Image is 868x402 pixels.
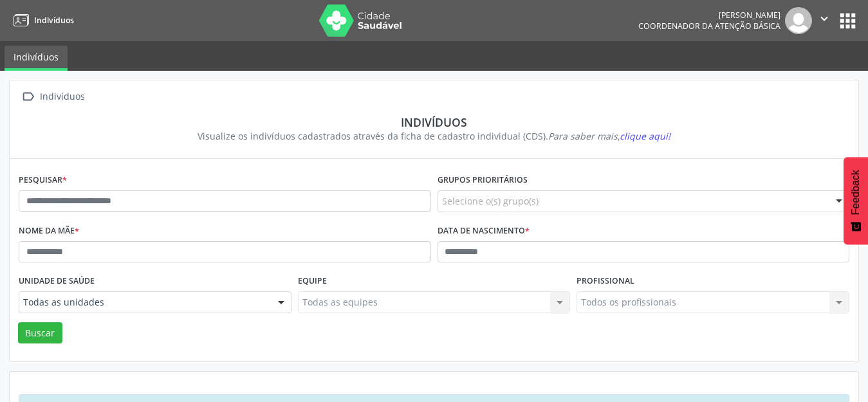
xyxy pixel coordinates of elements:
a:  Indivíduos [19,87,87,106]
label: Equipe [298,271,327,291]
div: Indivíduos [28,115,840,129]
label: Pesquisar [19,170,67,190]
a: Indivíduos [9,10,74,31]
label: Nome da mãe [19,221,79,241]
span: Feedback [850,170,862,215]
button: Feedback - Mostrar pesquisa [844,157,868,244]
div: Indivíduos [37,87,87,106]
span: Coordenador da Atenção Básica [638,21,780,32]
span: clique aqui! [620,130,670,142]
label: Unidade de saúde [19,271,95,291]
div: [PERSON_NAME] [638,10,780,21]
span: Todas as unidades [23,296,265,309]
div: Visualize os indivíduos cadastrados através da ficha de cadastro individual (CDS). [28,129,840,143]
i: Para saber mais, [548,130,670,142]
span: Selecione o(s) grupo(s) [442,194,539,208]
label: Data de nascimento [438,221,530,241]
a: Indivíduos [5,46,68,71]
button: apps [836,10,859,32]
i:  [817,12,831,26]
label: Profissional [577,271,634,291]
label: Grupos prioritários [438,170,528,190]
img: img [785,7,812,34]
i:  [19,87,37,106]
span: Indivíduos [34,15,74,26]
button:  [812,7,836,34]
button: Buscar [18,322,62,344]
